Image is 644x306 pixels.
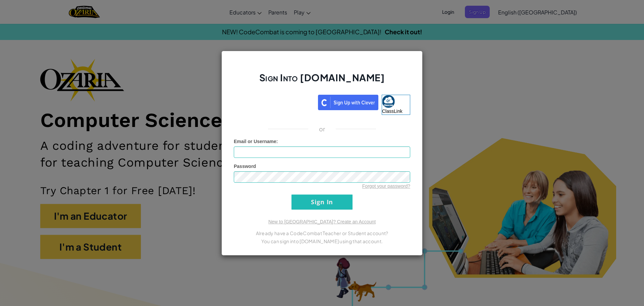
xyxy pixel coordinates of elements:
[382,95,395,108] img: classlink-logo-small.png
[234,138,278,145] label: :
[234,229,410,237] p: Already have a CodeCombat Teacher or Student account?
[318,95,378,110] img: clever_sso_button@2x.png
[268,219,376,224] a: New to [GEOGRAPHIC_DATA]? Create an Account
[234,164,256,169] span: Password
[234,139,276,144] span: Email or Username
[291,194,353,210] input: Sign In
[362,183,410,189] a: Forgot your password?
[234,71,410,91] h2: Sign Into [DOMAIN_NAME]
[319,125,325,133] p: or
[230,94,318,109] iframe: Sign in with Google Button
[234,237,410,245] p: You can sign into [DOMAIN_NAME] using that account.
[382,108,402,114] span: ClassLink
